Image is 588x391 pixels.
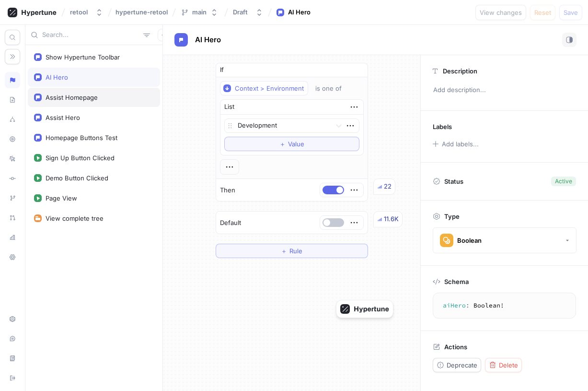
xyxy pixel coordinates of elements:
div: Live chat [5,331,20,347]
div: AI Hero [288,8,311,17]
div: Context > Environment [235,84,304,93]
button: Boolean [433,227,576,253]
button: main [177,4,222,20]
div: Assist Homepage [46,94,98,101]
div: Settings [5,249,20,265]
span: Delete [499,362,518,368]
div: Documentation [5,350,20,367]
span: View changes [480,10,522,15]
div: Active [555,177,572,186]
p: Labels [433,123,452,130]
span: Value [288,141,304,147]
div: Show Hypertune Toolbar [46,53,120,61]
div: Splits [5,111,20,128]
div: main [192,8,207,16]
button: ＋Value [224,137,359,151]
div: Branches [5,190,20,206]
p: Status [444,175,463,188]
button: Save [559,5,582,20]
div: Preview [5,131,20,147]
p: If [220,65,224,75]
button: Reset [530,5,555,20]
p: Schema [444,278,469,285]
div: Demo Button Clicked [46,174,108,182]
div: Pull requests [5,210,20,226]
textarea: aiHero: Boolean! [437,297,572,314]
p: Type [444,213,460,220]
span: Save [564,10,578,15]
p: Description [443,67,477,75]
span: hypertune-retool [115,9,168,15]
button: ＋Rule [216,244,368,258]
input: Search... [42,30,139,40]
div: Page View [46,194,77,202]
div: View complete tree [46,214,104,222]
button: Deprecate [433,358,481,372]
span: AI Hero [195,36,221,44]
div: List [224,102,234,112]
div: Logs [5,151,20,167]
p: Actions [444,343,467,351]
button: Delete [485,358,522,372]
div: 22 [384,182,392,191]
div: Assist Hero [46,114,80,121]
p: Default [220,218,241,228]
div: is one of [315,84,342,93]
div: retool [70,8,88,16]
button: Draft [229,4,267,20]
span: Reset [534,10,551,15]
span: Rule [289,248,302,254]
div: AI Hero [46,73,68,81]
button: Context > Environment [220,81,308,95]
div: Add labels... [442,141,479,147]
div: Sign Up Button Clicked [46,154,115,162]
button: retool [66,4,107,20]
div: Draft [233,8,248,16]
div: Schema [5,92,20,108]
div: Setup [5,311,20,327]
span: ＋ [279,141,286,147]
button: Add labels... [429,138,481,150]
p: Add description... [429,82,580,98]
div: Analytics [5,229,20,246]
div: Boolean [457,237,482,245]
p: Then [220,186,235,195]
div: 11.6K [384,214,399,224]
span: ＋ [281,248,287,254]
div: Logic [5,72,20,88]
button: is one of [311,81,356,95]
div: Homepage Buttons Test [46,134,117,142]
button: View changes [475,5,526,20]
span: Deprecate [447,362,477,368]
div: Diff [5,170,20,187]
div: Sign out [5,370,20,386]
